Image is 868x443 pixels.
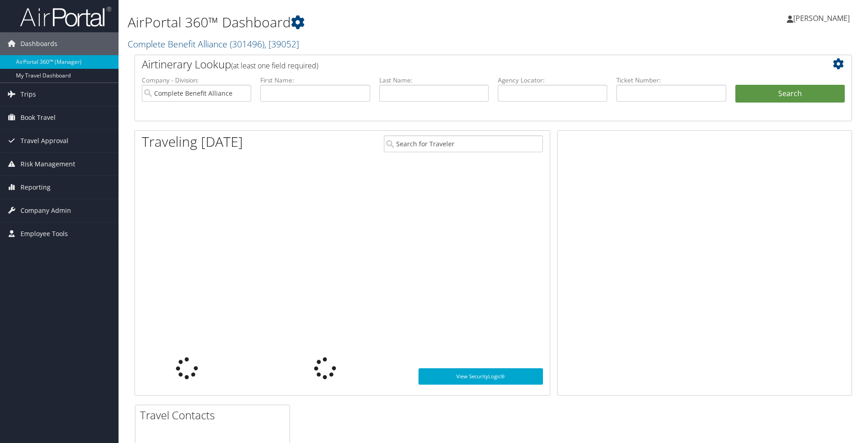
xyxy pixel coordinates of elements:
[793,13,850,23] span: [PERSON_NAME]
[21,106,56,129] span: Book Travel
[142,76,251,85] label: Company - Division:
[142,57,785,72] h2: Airtinerary Lookup
[735,85,845,103] button: Search
[21,176,51,199] span: Reporting
[142,132,243,151] h1: Traveling [DATE]
[264,38,299,50] span: , [ 39052 ]
[21,129,68,152] span: Travel Approval
[21,83,36,106] span: Trips
[20,6,111,27] img: airportal-logo.png
[787,5,859,32] a: [PERSON_NAME]
[128,13,615,32] h1: AirPortal 360™ Dashboard
[21,32,57,55] span: Dashboards
[379,76,489,85] label: Last Name:
[128,38,299,50] a: Complete Benefit Alliance
[230,38,264,50] span: ( 301496 )
[21,153,75,175] span: Risk Management
[616,76,726,85] label: Ticket Number:
[231,61,318,71] span: (at least one field required)
[384,135,543,152] input: Search for Traveler
[260,76,370,85] label: First Name:
[418,368,543,385] a: View SecurityLogic®
[21,222,68,245] span: Employee Tools
[21,199,71,222] span: Company Admin
[140,407,289,423] h2: Travel Contacts
[498,76,607,85] label: Agency Locator:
